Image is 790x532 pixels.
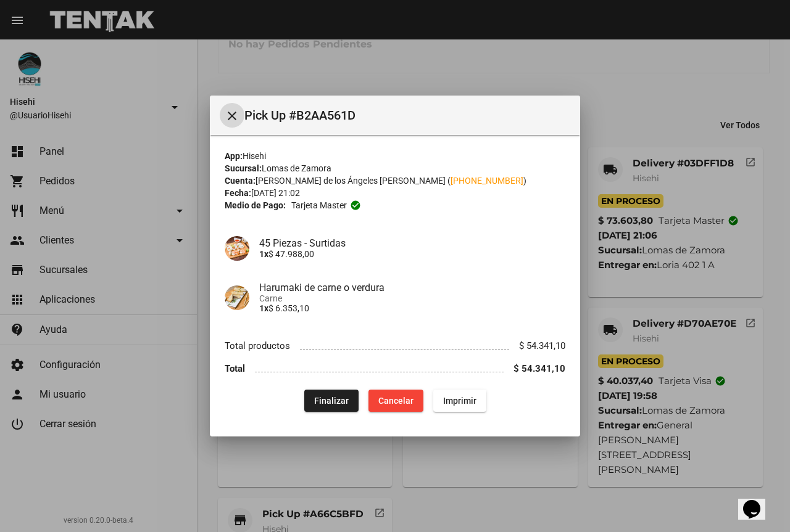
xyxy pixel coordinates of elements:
[225,162,565,174] div: Lomas de Zamora
[225,150,565,162] div: Hisehi
[350,200,361,211] mat-icon: check_circle
[220,103,244,128] button: Cerrar
[314,396,349,406] span: Finalizar
[225,188,251,198] strong: Fecha:
[225,335,565,358] li: Total productos $ 54.341,10
[244,105,570,125] span: Pick Up #B2AA561D
[433,390,486,412] button: Imprimir
[225,187,565,199] div: [DATE] 21:02
[259,237,565,249] h4: 45 Piezas - Surtidas
[225,199,286,211] strong: Medio de Pago:
[368,390,423,412] button: Cancelar
[225,163,262,173] strong: Sucursal:
[225,174,565,187] div: [PERSON_NAME] de los Ángeles [PERSON_NAME] ( )
[225,285,249,310] img: c7714cbc-9e01-4ac3-9d7b-c083ef2cfd1f.jpg
[225,151,243,161] strong: App:
[378,396,414,406] span: Cancelar
[451,176,523,186] a: [PHONE_NUMBER]
[225,358,565,380] li: Total $ 54.341,10
[738,483,778,520] iframe: chat widget
[259,303,268,313] b: 1x
[259,282,565,293] h4: Harumaki de carne o verdura
[259,303,565,313] p: $ 6.353,10
[443,396,476,406] span: Imprimir
[225,176,256,186] strong: Cuenta:
[225,236,249,261] img: 8a9817f2-ded1-48ad-bd3d-c7dde0f0708b.jpg
[291,199,347,211] span: Tarjeta master
[259,249,565,259] p: $ 47.988,00
[259,249,268,259] b: 1x
[225,108,239,123] mat-icon: Cerrar
[304,390,359,412] button: Finalizar
[259,293,565,303] span: Carne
